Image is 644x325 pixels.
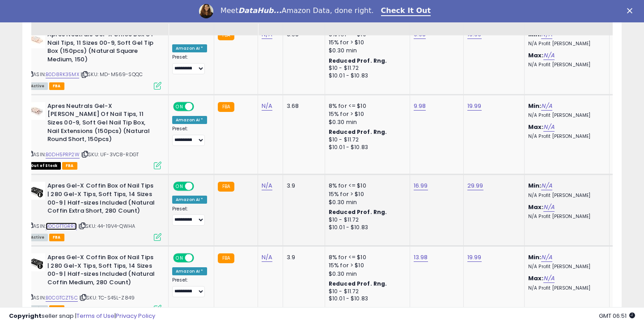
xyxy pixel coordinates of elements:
[47,253,156,289] b: Apres Gel-X Coffin Box of Nail Tips | 280 Gel-X Tips, Soft Tips, 14 Sizes 00-9 | Half-sizes Inclu...
[329,261,403,269] div: 15% for > $10
[414,253,428,262] a: 13.98
[329,144,403,151] div: $10.01 - $10.83
[528,30,542,38] b: Min:
[287,182,318,190] div: 3.9
[220,6,374,15] div: Meet Amazon Data, done right.
[541,181,552,190] a: N/A
[329,118,403,126] div: $0.30 min
[262,253,272,262] a: N/A
[414,102,426,111] a: 9.98
[528,285,602,291] p: N/A Profit [PERSON_NAME]
[27,162,61,170] span: All listings that are currently out of stock and unavailable for purchase on Amazon
[528,203,544,211] b: Max:
[46,71,79,78] a: B0D8RK35MX
[543,51,554,60] a: N/A
[78,222,135,230] span: | SKU: 44-19V4-QWHA
[528,62,602,68] p: N/A Profit [PERSON_NAME]
[541,253,552,262] a: N/A
[172,206,207,226] div: Preset:
[528,264,602,270] p: N/A Profit [PERSON_NAME]
[9,312,42,320] strong: Copyright
[329,295,403,303] div: $10.01 - $10.83
[528,41,602,47] p: N/A Profit [PERSON_NAME]
[543,123,554,132] a: N/A
[528,102,542,110] b: Min:
[329,38,403,47] div: 15% for > $10
[467,181,483,190] a: 29.99
[329,110,403,118] div: 15% for > $10
[9,312,155,321] div: seller snap | |
[329,64,403,72] div: $10 - $11.72
[329,182,403,190] div: 8% for <= $10
[172,277,207,297] div: Preset:
[329,253,403,261] div: 8% for <= $10
[528,214,602,220] p: N/A Profit [PERSON_NAME]
[27,234,48,241] span: All listings currently available for purchase on Amazon
[80,71,143,78] span: | SKU: MD-M569-SQQC
[174,254,185,262] span: ON
[528,51,544,60] b: Max:
[172,126,207,146] div: Preset:
[543,203,554,212] a: N/A
[528,133,602,140] p: N/A Profit [PERSON_NAME]
[174,183,185,190] span: ON
[76,312,114,320] a: Terms of Use
[467,253,482,262] a: 19.99
[329,280,387,287] b: Reduced Prof. Rng.
[193,254,207,262] span: OFF
[329,198,403,206] div: $0.30 min
[49,234,64,241] span: FBA
[238,6,282,15] i: DataHub...
[528,112,602,119] p: N/A Profit [PERSON_NAME]
[174,103,185,110] span: ON
[329,128,387,136] b: Reduced Prof. Rng.
[49,82,64,90] span: FBA
[172,54,207,74] div: Preset:
[218,182,234,192] small: FBA
[287,253,318,261] div: 3.9
[329,208,387,216] b: Reduced Prof. Rng.
[27,82,48,90] span: All listings currently available for purchase on Amazon
[218,253,234,263] small: FBA
[62,162,77,170] span: FBA
[262,102,272,111] a: N/A
[46,151,80,158] a: B0DH5PRP2W
[329,288,403,295] div: $10 - $11.72
[528,274,544,282] b: Max:
[79,294,135,301] span: | SKU: TC-S45L-Z849
[199,4,213,18] img: Profile image for Georgie
[172,116,207,124] div: Amazon AI *
[329,136,403,144] div: $10 - $11.72
[218,30,234,40] small: FBA
[543,274,554,283] a: N/A
[47,30,156,66] b: Apres Neutrals Gel-X Chloe Box Of Nail Tips, 11 Sizes 00-9, Soft Gel Tip Box (150pcs) (Natural Sq...
[27,253,45,271] img: 31nDNLQ-wAL._SL40_.jpg
[467,102,482,111] a: 19.99
[528,181,542,190] b: Min:
[27,182,45,200] img: 4100u6EOPAL._SL40_.jpg
[81,151,139,158] span: | SKU: UF-3VC8-RDGT
[193,183,207,190] span: OFF
[329,270,403,278] div: $0.30 min
[329,47,403,55] div: $0.30 min
[329,190,403,198] div: 15% for > $10
[46,222,77,230] a: B0CGTTGRRB
[262,181,272,190] a: N/A
[528,123,544,131] b: Max:
[27,102,45,120] img: 31W1UMyiq2L._SL40_.jpg
[47,102,156,146] b: Apres Neutrals Gel-X [PERSON_NAME] Of Nail Tips, 11 Sizes 00-9, Soft Gel Nail Tip Box, Nail Exten...
[47,182,156,217] b: Apres Gel-X Coffin Box of Nail Tips | 280 Gel-X Tips, Soft Tips, 14 Sizes 00-9 | Half-sizes Inclu...
[528,192,602,199] p: N/A Profit [PERSON_NAME]
[329,57,387,64] b: Reduced Prof. Rng.
[541,102,552,111] a: N/A
[46,294,78,302] a: B0CGTCZT5C
[528,253,542,261] b: Min:
[193,103,207,110] span: OFF
[116,312,155,320] a: Privacy Policy
[218,102,234,112] small: FBA
[172,196,207,204] div: Amazon AI *
[329,72,403,80] div: $10.01 - $10.83
[329,224,403,231] div: $10.01 - $10.83
[599,312,635,320] span: 2025-10-10 06:51 GMT
[627,8,636,13] div: Close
